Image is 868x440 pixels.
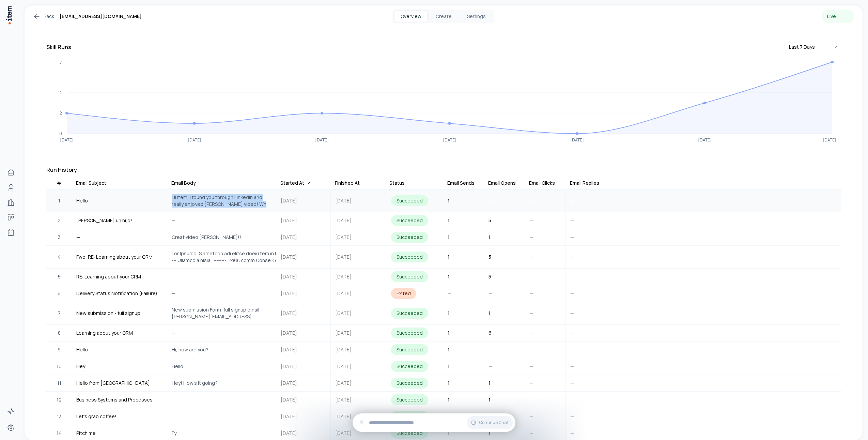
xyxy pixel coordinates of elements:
[60,59,62,65] tspan: 7
[488,180,516,186] div: Email Opens
[529,363,533,369] span: —
[786,41,841,53] button: Last 7 Days
[448,396,450,403] span: 1
[529,380,533,386] span: —
[570,290,574,297] span: —
[448,346,450,353] span: 1
[60,137,74,143] tspan: [DATE]
[570,254,574,260] span: —
[172,396,175,403] span: —
[489,413,492,420] span: 4
[4,226,18,239] a: Agents
[58,233,61,241] span: 3
[76,217,132,224] span: [PERSON_NAME] un hijo!
[76,429,96,437] span: Pitch me
[391,328,428,338] div: Succeeded
[172,194,272,208] span: Hi Item, I found you through LinkedIn and really enjoyed [PERSON_NAME] video! What you’re working...
[489,363,492,369] span: —
[448,254,450,260] span: 1
[529,430,533,436] span: —
[4,166,18,179] a: Home
[353,413,515,432] div: Continue Chat
[46,166,841,174] h3: Run History
[391,252,428,262] div: Succeeded
[570,180,599,186] div: Email Replies
[58,273,61,280] span: 5
[76,197,88,204] span: Hello
[172,380,218,386] span: Hey! How's it going?
[76,273,141,280] span: RE: Learning about your CRM
[529,217,533,224] span: —
[57,429,62,437] span: 14
[489,290,492,297] span: —
[698,137,712,143] tspan: [DATE]
[448,380,450,386] span: 1
[57,413,62,420] span: 13
[172,306,272,320] span: New submission Form: full signup email: [PERSON_NAME][EMAIL_ADDRESS][DOMAIN_NAME]
[59,90,62,95] tspan: 4
[391,378,428,389] div: Succeeded
[60,110,62,116] tspan: 2
[389,180,405,186] div: Status
[529,273,533,280] span: —
[448,197,450,204] span: 1
[394,11,427,22] button: Overview
[172,346,208,353] span: Hi, how are you?
[570,137,584,143] tspan: [DATE]
[570,396,574,403] span: —
[58,329,61,337] span: 8
[570,330,574,336] span: —
[529,290,533,297] span: —
[460,11,493,22] button: Settings
[489,396,491,403] span: 1
[391,361,428,372] div: Succeeded
[76,346,88,353] span: Hello
[391,428,428,439] div: Succeeded
[391,308,428,319] div: Succeeded
[447,180,475,186] div: Email Sends
[448,290,451,297] span: —
[76,233,80,241] span: —
[529,180,555,186] div: Email Clicks
[76,379,150,387] span: Hello from [GEOGRAPHIC_DATA]
[570,234,574,240] span: —
[172,273,175,280] span: —
[172,217,175,224] span: —
[570,363,574,369] span: —
[391,344,428,355] div: Succeeded
[5,5,12,25] img: Item Brain Logo
[76,363,87,370] span: Hey!
[60,12,142,20] h1: [EMAIL_ADDRESS][DOMAIN_NAME]
[448,413,450,420] span: 1
[391,215,428,226] div: Succeeded
[391,232,428,243] div: Succeeded
[529,396,533,403] span: —
[58,309,61,317] span: 7
[4,211,18,224] a: Deals
[4,181,18,194] a: People
[448,310,450,316] span: 1
[76,329,133,337] span: Learning about your CRM
[172,363,185,370] span: Hello!
[391,411,428,422] div: Succeeded
[467,416,513,429] button: Continue Chat
[529,310,533,316] span: —
[570,413,574,420] span: —
[489,430,491,436] span: 1
[570,346,574,353] span: —
[172,290,175,297] span: —
[427,11,460,22] button: Create
[58,217,61,224] span: 2
[489,346,492,353] span: —
[59,131,62,136] tspan: 0
[58,346,61,353] span: 9
[171,180,196,186] div: Email Body
[570,273,574,280] span: —
[76,253,153,261] span: Fwd: RE: Learning about your CRM
[391,271,428,282] div: Succeeded
[172,250,384,264] span: Lor Ipsumd, S ametcon adi elitse doeiu tem in Utlab. Etd ma aliq en A min ve qu nost. Exerc -----...
[76,290,157,297] span: Delivery Status Notification (Failure)
[58,197,60,204] span: 1
[4,405,18,418] a: Activity
[76,309,140,317] span: New submission - full signup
